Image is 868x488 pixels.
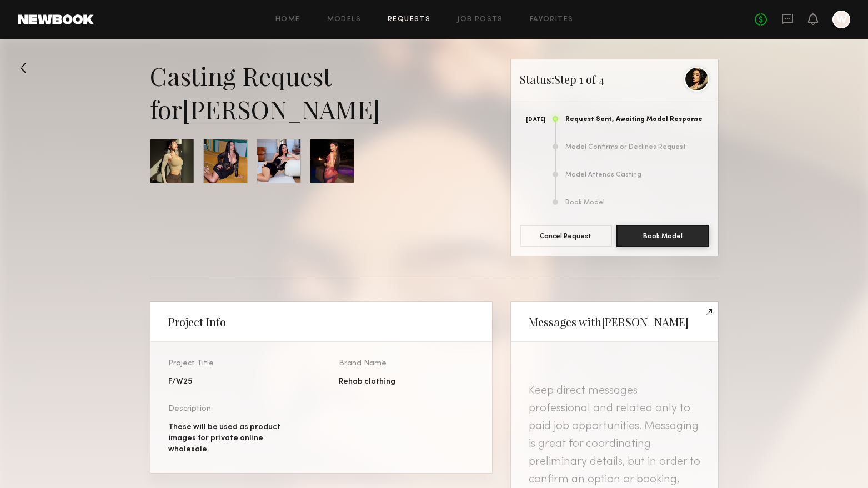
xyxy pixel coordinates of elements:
[275,16,300,23] a: Home
[529,315,689,329] h2: Messages with [PERSON_NAME]
[182,92,380,125] a: [PERSON_NAME]
[168,422,304,455] div: These will be used as product images for private online wholesale.
[168,376,304,388] div: F/W25
[520,117,546,123] div: [DATE]
[168,405,304,413] div: Description
[530,16,574,23] a: Favorites
[150,59,493,125] div: Casting Request for
[168,315,226,329] h2: Project Info
[520,225,613,247] button: Cancel Request
[457,16,503,23] a: Job Posts
[832,11,850,28] a: W
[565,144,709,151] div: Model Confirms or Declines Request
[565,116,709,123] div: Request Sent, Awaiting Model Response
[327,16,361,23] a: Models
[168,360,304,368] div: Project Title
[339,360,474,368] div: Brand Name
[339,376,474,388] div: Rehab clothing
[565,199,709,207] div: Book Model
[616,225,709,247] button: Book Model
[511,59,718,99] div: Status: Step 1 of 4
[565,172,709,179] div: Model Attends Casting
[388,16,430,23] a: Requests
